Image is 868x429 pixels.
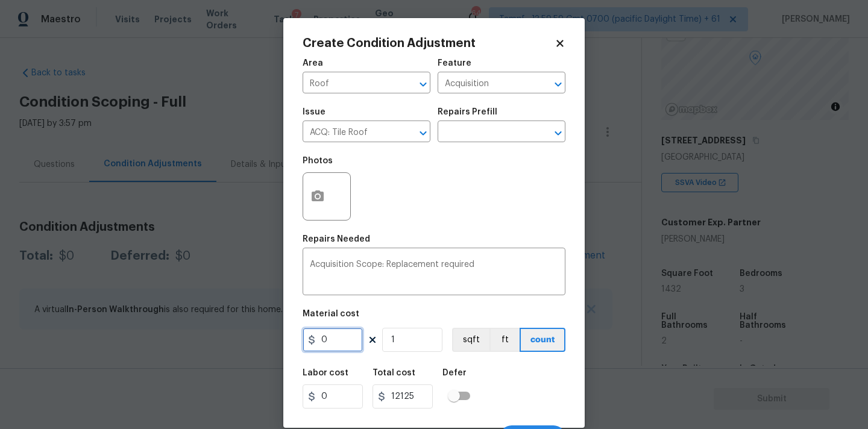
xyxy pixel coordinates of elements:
[303,37,555,49] h2: Create Condition Adjustment
[303,157,333,165] h5: Photos
[520,328,565,352] button: count
[303,369,348,377] h5: Labor cost
[373,369,415,377] h5: Total cost
[438,108,497,116] h5: Repairs Prefill
[489,328,520,352] button: ft
[442,369,467,377] h5: Defer
[415,76,432,93] button: Open
[310,260,558,286] textarea: Acquisition Scope: Replacement required
[550,76,567,93] button: Open
[303,310,359,318] h5: Material cost
[303,108,325,116] h5: Issue
[303,235,370,243] h5: Repairs Needed
[415,125,432,142] button: Open
[550,125,567,142] button: Open
[303,59,323,67] h5: Area
[438,59,471,67] h5: Feature
[452,328,489,352] button: sqft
